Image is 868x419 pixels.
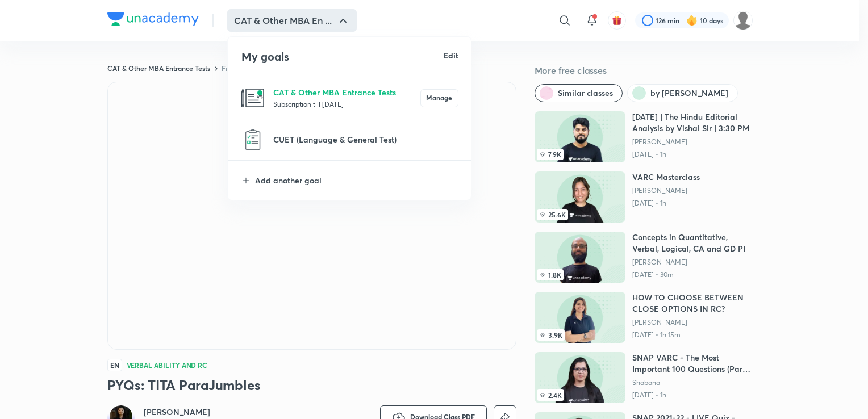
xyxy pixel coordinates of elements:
[255,174,458,186] p: Add another goal
[273,86,420,98] p: CAT & Other MBA Entrance Tests
[241,48,444,65] h4: My goals
[420,89,458,107] button: Manage
[273,98,420,110] p: Subscription till [DATE]
[241,87,264,110] img: CAT & Other MBA Entrance Tests
[273,133,458,145] p: CUET (Language & General Test)
[241,128,264,151] img: CUET (Language & General Test)
[444,49,458,61] h6: Edit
